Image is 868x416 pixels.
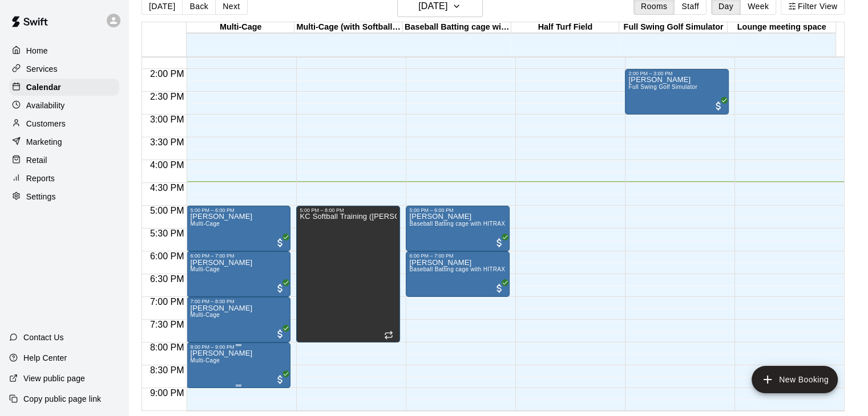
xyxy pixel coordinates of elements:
[9,60,119,78] a: Services
[26,154,47,166] p: Retail
[26,100,65,111] p: Availability
[147,137,187,147] span: 3:30 PM
[494,237,505,248] span: All customers have paid
[147,342,187,352] span: 8:00 PM
[187,22,295,33] div: Multi-Cage
[26,173,55,184] p: Reports
[296,206,400,342] div: 5:00 PM – 8:00 PM: KC Softball Training (Katie/Kristin)
[147,69,187,79] span: 2:00 PM
[274,328,286,340] span: All customers have paid
[187,206,290,251] div: 5:00 PM – 6:00 PM: Jack Dobrowolski
[147,229,187,238] span: 5:30 PM
[190,357,220,364] span: Multi-Cage
[274,374,286,385] span: All customers have paid
[26,191,56,202] p: Settings
[187,342,290,388] div: 8:00 PM – 9:00 PM: Jack Dobrowolski
[403,22,511,33] div: Baseball Batting cage with HITRAX
[147,388,187,398] span: 9:00 PM
[26,118,66,129] p: Customers
[147,251,187,261] span: 6:00 PM
[9,152,119,169] a: Retail
[406,206,510,251] div: 5:00 PM – 6:00 PM: Jim Schwadron
[728,22,836,33] div: Lounge meeting space
[26,136,62,148] p: Marketing
[9,188,119,205] a: Settings
[23,393,101,405] p: Copy public page link
[147,365,187,375] span: 8:30 PM
[147,297,187,307] span: 7:00 PM
[625,69,729,115] div: 2:00 PM – 3:00 PM: Rayshaun McCurdy
[409,207,506,213] div: 5:00 PM – 6:00 PM
[9,133,119,150] a: Marketing
[26,81,61,93] p: Calendar
[26,63,58,75] p: Services
[147,160,187,170] span: 4:00 PM
[187,251,290,297] div: 6:00 PM – 7:00 PM: Jack Dobrowolski
[190,312,220,318] span: Multi-Cage
[409,253,506,259] div: 6:00 PM – 7:00 PM
[409,266,505,272] span: Baseball Batting cage with HITRAX
[147,92,187,101] span: 2:30 PM
[23,373,85,384] p: View public page
[9,97,119,114] a: Availability
[190,253,287,259] div: 6:00 PM – 7:00 PM
[274,237,286,248] span: All customers have paid
[26,45,48,56] p: Home
[274,283,286,294] span: All customers have paid
[190,266,220,272] span: Multi-Cage
[190,344,287,350] div: 8:00 PM – 9:00 PM
[147,206,187,215] span: 5:00 PM
[409,221,505,227] span: Baseball Batting cage with HITRAX
[147,274,187,284] span: 6:30 PM
[406,251,510,297] div: 6:00 PM – 7:00 PM: Jeremy Rolen
[628,84,697,90] span: Full Swing Golf Simulator
[9,115,119,132] a: Customers
[147,115,187,124] span: 3:00 PM
[9,79,119,96] a: Calendar
[300,207,397,213] div: 5:00 PM – 8:00 PM
[147,183,187,193] span: 4:30 PM
[147,320,187,329] span: 7:30 PM
[23,332,64,343] p: Contact Us
[190,221,220,227] span: Multi-Cage
[190,299,287,304] div: 7:00 PM – 8:00 PM
[619,22,728,33] div: Full Swing Golf Simulator
[511,22,620,33] div: Half Turf Field
[294,22,403,33] div: Multi-Cage (with Softball Machine)
[494,283,505,294] span: All customers have paid
[384,331,393,340] span: Recurring event
[628,71,725,76] div: 2:00 PM – 3:00 PM
[9,42,119,59] a: Home
[752,366,838,393] button: add
[190,207,287,213] div: 5:00 PM – 6:00 PM
[713,100,724,112] span: All customers have paid
[187,297,290,342] div: 7:00 PM – 8:00 PM: Jack Dobrowolski
[23,352,67,364] p: Help Center
[9,170,119,187] a: Reports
